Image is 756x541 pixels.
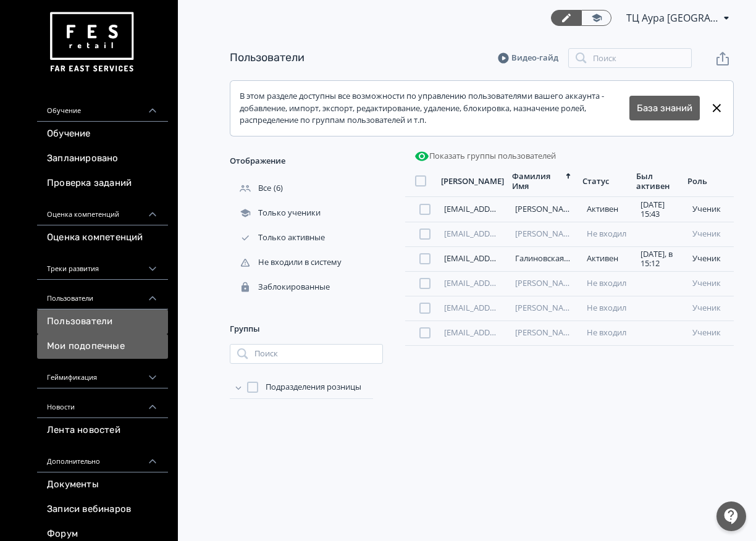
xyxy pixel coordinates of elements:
[230,232,327,243] div: Только активные
[37,280,168,309] div: Пользователи
[515,302,577,313] a: [PERSON_NAME]
[587,204,629,214] div: Активен
[515,203,577,214] a: [PERSON_NAME]
[444,302,574,313] a: [EMAIL_ADDRESS][DOMAIN_NAME]
[587,328,629,338] div: Не входил
[37,250,168,280] div: Треки развития
[715,51,730,66] svg: Экспорт пользователей файлом
[582,176,609,187] div: Статус
[512,171,562,192] div: Фамилия Имя
[587,254,629,264] div: Активен
[37,497,168,522] a: Записи вебинаров
[37,225,168,250] a: Оценка компетенций
[629,96,700,120] button: База знаний
[444,253,574,264] a: [EMAIL_ADDRESS][DOMAIN_NAME]
[230,314,383,344] div: Группы
[230,257,344,268] div: Не входили в систему
[692,279,729,288] div: ученик
[230,51,304,64] a: Пользователи
[37,146,168,171] a: Запланировано
[230,282,332,293] div: Заблокированные
[692,328,729,338] div: ученик
[230,146,383,176] div: Отображение
[37,92,168,122] div: Обучение
[444,228,574,239] a: [EMAIL_ADDRESS][DOMAIN_NAME]
[47,7,136,77] img: https://files.teachbase.ru/system/account/57463/logo/medium-936fc5084dd2c598f50a98b9cbe0469a.png
[444,277,574,288] a: [EMAIL_ADDRESS][DOMAIN_NAME]
[37,309,168,334] a: Пользователи
[637,101,692,115] a: База знаний
[581,10,611,26] a: Переключиться в режим ученика
[587,279,629,288] div: Не входил
[515,228,577,239] a: [PERSON_NAME]
[687,176,707,187] div: Роль
[444,327,574,338] a: [EMAIL_ADDRESS][DOMAIN_NAME]
[515,253,628,264] a: Галиновская [PERSON_NAME]
[230,208,323,219] div: Только ученики
[640,200,682,219] div: [DATE] 15:43
[37,418,168,443] a: Лента новостей
[692,303,729,313] div: ученик
[587,229,629,239] div: Не входил
[640,250,682,269] div: [DATE], в 15:12
[515,277,577,288] a: [PERSON_NAME]
[37,359,168,388] div: Геймификация
[37,334,168,359] a: Мои подопечные
[37,196,168,225] div: Оценка компетенций
[412,146,558,166] button: Показать группы пользователей
[636,171,673,192] div: Был активен
[240,90,629,127] div: В этом разделе доступны все возможности по управлению пользователями вашего аккаунта - добавление...
[692,254,729,264] div: ученик
[37,171,168,196] a: Проверка заданий
[230,183,274,194] div: Все
[515,327,577,338] a: [PERSON_NAME]
[266,381,361,393] span: Подразделения розницы
[441,176,504,187] div: [PERSON_NAME]
[498,52,558,64] a: Видео-гайд
[444,203,574,214] a: [EMAIL_ADDRESS][DOMAIN_NAME]
[37,443,168,472] div: Дополнительно
[692,204,729,214] div: ученик
[37,472,168,497] a: Документы
[626,10,719,25] span: ТЦ Аура Ярославль ХС 6112131
[692,229,729,239] div: ученик
[37,388,168,418] div: Новости
[230,176,383,201] div: (6)
[37,122,168,146] a: Обучение
[587,303,629,313] div: Не входил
